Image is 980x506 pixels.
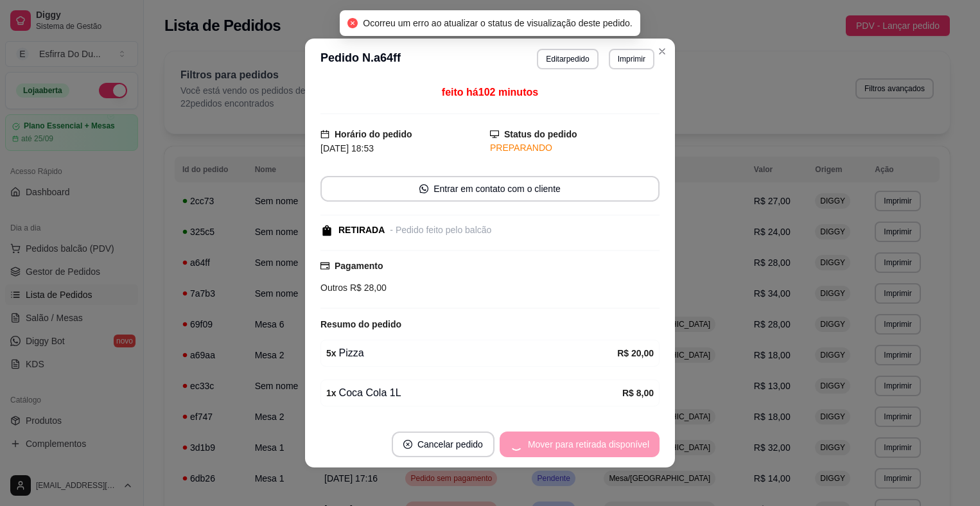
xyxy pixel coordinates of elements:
span: Outros [320,283,347,293]
strong: Horário do pedido [335,129,412,139]
span: close-circle [403,440,412,449]
div: Pizza [326,345,617,361]
strong: Status do pedido [504,129,577,139]
span: feito há 102 minutos [442,87,538,98]
span: desktop [490,130,499,139]
span: R$ 28,00 [347,283,387,293]
h3: Pedido N. a64ff [320,49,401,69]
strong: Resumo do pedido [320,319,401,329]
strong: R$ 8,00 [622,388,654,398]
button: whats-appEntrar em contato com o cliente [320,176,660,202]
span: close-circle [347,18,358,28]
div: Coca Cola 1L [326,385,622,401]
strong: 5 x [326,348,337,358]
span: Ocorreu um erro ao atualizar o status de visualização deste pedido. [363,18,632,28]
button: Editarpedido [537,49,598,69]
span: calendar [320,130,329,139]
strong: Pagamento [335,261,383,271]
span: [DATE] 18:53 [320,143,374,153]
div: RETIRADA [338,223,385,237]
strong: R$ 20,00 [617,348,654,358]
span: whats-app [419,184,428,193]
button: Close [652,41,672,62]
div: - Pedido feito pelo balcão [390,223,491,237]
strong: 1 x [326,388,337,398]
span: credit-card [320,261,329,270]
button: Imprimir [609,49,654,69]
button: close-circleCancelar pedido [392,432,494,457]
div: PREPARANDO [490,141,660,155]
